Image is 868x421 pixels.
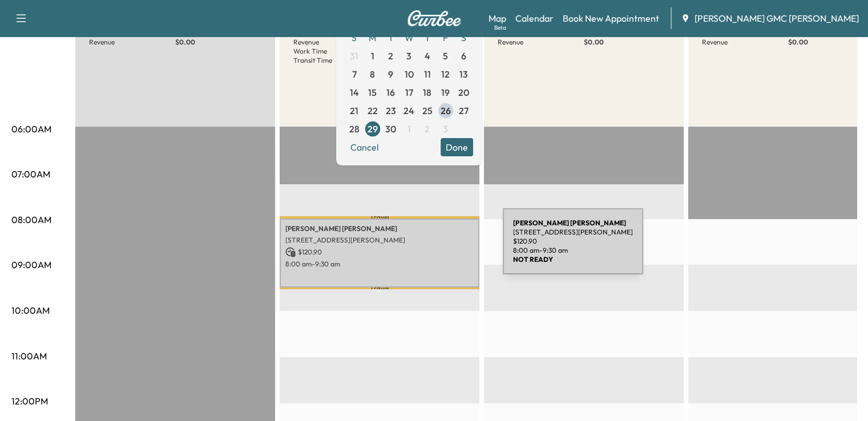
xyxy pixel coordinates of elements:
[488,11,506,25] a: MapBeta
[584,38,670,47] p: $ 0.00
[406,49,411,63] span: 3
[459,104,469,118] span: 27
[405,86,413,99] span: 17
[422,104,433,118] span: 25
[370,67,375,81] span: 8
[437,29,455,47] span: F
[515,11,554,25] a: Calendar
[459,67,468,81] span: 13
[11,349,47,363] p: 11:00AM
[441,67,450,81] span: 12
[345,138,384,156] button: Cancel
[386,86,395,99] span: 16
[350,86,359,99] span: 14
[702,38,788,47] p: Revenue
[425,49,430,63] span: 4
[285,260,474,269] p: 8:00 am - 9:30 am
[424,67,431,81] span: 11
[494,23,506,32] div: Beta
[352,67,357,81] span: 7
[11,394,48,408] p: 12:00PM
[403,104,414,118] span: 24
[349,122,360,136] span: 28
[461,49,466,63] span: 6
[400,29,418,47] span: W
[386,104,396,118] span: 23
[350,104,358,118] span: 21
[293,47,380,56] p: Work Time
[443,49,448,63] span: 5
[350,49,358,63] span: 31
[443,122,448,136] span: 3
[280,216,479,218] p: Travel
[458,86,469,99] span: 20
[441,104,451,118] span: 26
[441,138,473,156] button: Done
[285,224,474,233] p: [PERSON_NAME] [PERSON_NAME]
[293,56,380,65] p: Transit Time
[418,29,437,47] span: T
[368,86,377,99] span: 15
[293,38,380,47] p: Revenue
[441,86,450,99] span: 19
[368,104,378,118] span: 22
[89,38,175,47] p: Revenue
[388,67,393,81] span: 9
[368,122,378,136] span: 29
[364,29,382,47] span: M
[11,303,50,317] p: 10:00AM
[455,29,473,47] span: S
[11,122,51,136] p: 06:00AM
[385,122,396,136] span: 30
[11,167,50,181] p: 07:00AM
[423,86,431,99] span: 18
[425,122,430,136] span: 2
[407,10,462,26] img: Curbee Logo
[695,11,859,25] span: [PERSON_NAME] GMC [PERSON_NAME]
[345,29,364,47] span: S
[285,247,474,257] p: $ 120.90
[563,11,659,25] a: Book New Appointment
[285,236,474,245] p: [STREET_ADDRESS][PERSON_NAME]
[388,49,393,63] span: 2
[175,38,261,47] p: $ 0.00
[11,258,51,272] p: 09:00AM
[382,29,400,47] span: T
[11,213,51,226] p: 08:00AM
[498,38,584,47] p: Revenue
[407,122,411,136] span: 1
[371,49,374,63] span: 1
[405,67,414,81] span: 10
[280,288,479,289] p: Travel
